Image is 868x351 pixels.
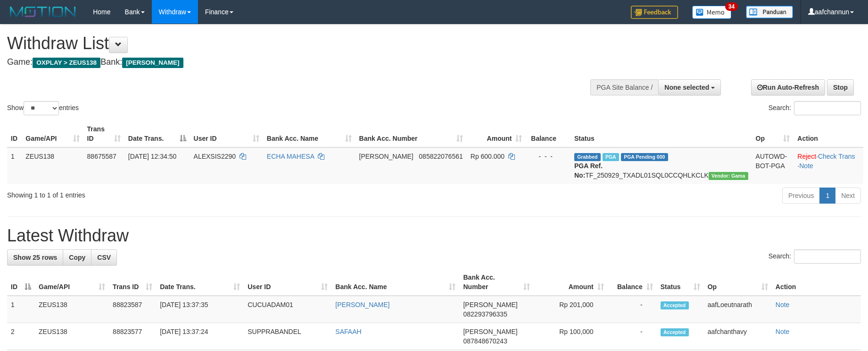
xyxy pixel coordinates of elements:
h1: Withdraw List [7,34,569,53]
a: SAFAAH [335,328,361,335]
th: Bank Acc. Number: activate to sort column ascending [355,120,467,147]
a: Check Trans [818,153,855,160]
span: [PERSON_NAME] [359,153,413,160]
td: ZEUS138 [35,296,109,323]
span: [DATE] 12:34:50 [128,153,176,160]
td: AUTOWD-BOT-PGA [752,147,794,184]
h4: Game: Bank: [7,58,569,67]
th: Balance [526,120,570,147]
a: Note [776,301,790,308]
img: MOTION_logo.png [7,5,79,19]
th: Op: activate to sort column ascending [752,120,794,147]
td: Rp 201,000 [534,296,608,323]
a: Run Auto-Refresh [751,79,825,95]
span: Show 25 rows [13,254,57,261]
td: aafLoeutnarath [704,296,772,323]
th: Status: activate to sort column ascending [657,269,704,296]
span: Copy [69,254,85,261]
td: 2 [7,323,35,350]
b: PGA Ref. No: [574,162,603,179]
input: Search: [794,101,861,115]
a: Show 25 rows [7,249,63,265]
a: Previous [782,188,820,204]
td: 88823577 [109,323,156,350]
th: Action [772,269,861,296]
a: Reject [797,153,816,160]
label: Search: [769,249,861,264]
td: 1 [7,147,22,184]
span: None selected [664,84,709,91]
td: 88823587 [109,296,156,323]
a: CSV [91,249,117,265]
span: Vendor URL: https://trx31.1velocity.biz [709,172,748,180]
th: Trans ID: activate to sort column ascending [83,120,124,147]
th: Op: activate to sort column ascending [704,269,772,296]
span: 88675587 [87,153,116,160]
td: - [608,323,657,350]
td: SUPPRABANDEL [244,323,331,350]
th: User ID: activate to sort column ascending [244,269,331,296]
span: [PERSON_NAME] [463,328,517,335]
td: · · [794,147,863,184]
select: Showentries [24,101,59,115]
span: Rp 600.000 [471,153,504,160]
div: PGA Site Balance / [590,79,658,95]
a: Copy [63,249,91,265]
th: User ID: activate to sort column ascending [190,120,263,147]
span: PGA Pending [621,153,668,161]
th: ID: activate to sort column descending [7,269,35,296]
th: Amount: activate to sort column ascending [467,120,526,147]
th: Game/API: activate to sort column ascending [35,269,109,296]
div: - - - [529,152,567,161]
td: CUCUADAM01 [244,296,331,323]
td: ZEUS138 [22,147,83,184]
th: Amount: activate to sort column ascending [534,269,608,296]
span: Accepted [661,301,689,309]
input: Search: [794,249,861,264]
th: Bank Acc. Number: activate to sort column ascending [459,269,533,296]
button: None selected [658,79,721,95]
img: Feedback.jpg [631,6,678,19]
th: Balance: activate to sort column ascending [608,269,657,296]
span: Copy 087848670243 to clipboard [463,337,507,345]
label: Search: [769,101,861,115]
img: Button%20Memo.svg [692,6,732,19]
th: Action [794,120,863,147]
td: [DATE] 13:37:24 [156,323,244,350]
th: Date Trans.: activate to sort column ascending [156,269,244,296]
a: Next [835,188,861,204]
span: Copy 082293796335 to clipboard [463,310,507,318]
span: Marked by aafpengsreynich [603,153,619,161]
td: Rp 100,000 [534,323,608,350]
span: OXPLAY > ZEUS138 [33,58,100,68]
span: CSV [97,254,111,261]
span: 34 [725,2,738,11]
a: [PERSON_NAME] [335,301,389,308]
a: Stop [827,79,854,95]
div: Showing 1 to 1 of 1 entries [7,187,355,200]
td: - [608,296,657,323]
img: panduan.png [746,6,793,18]
th: Bank Acc. Name: activate to sort column ascending [331,269,459,296]
td: TF_250929_TXADL01SQL0CCQHLKCLK [570,147,752,184]
td: 1 [7,296,35,323]
span: Accepted [661,328,689,336]
th: Date Trans.: activate to sort column descending [124,120,190,147]
a: Note [799,162,813,170]
h1: Latest Withdraw [7,226,861,245]
span: Copy 085822076561 to clipboard [419,153,463,160]
td: aafchanthavy [704,323,772,350]
th: Status [570,120,752,147]
th: ID [7,120,22,147]
a: Note [776,328,790,335]
span: [PERSON_NAME] [122,58,183,68]
span: ALEXSIS2290 [194,153,236,160]
td: [DATE] 13:37:35 [156,296,244,323]
a: ECHA MAHESA [267,153,314,160]
a: 1 [819,188,835,204]
span: [PERSON_NAME] [463,301,517,308]
th: Bank Acc. Name: activate to sort column ascending [263,120,355,147]
label: Show entries [7,101,79,115]
th: Trans ID: activate to sort column ascending [109,269,156,296]
td: ZEUS138 [35,323,109,350]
